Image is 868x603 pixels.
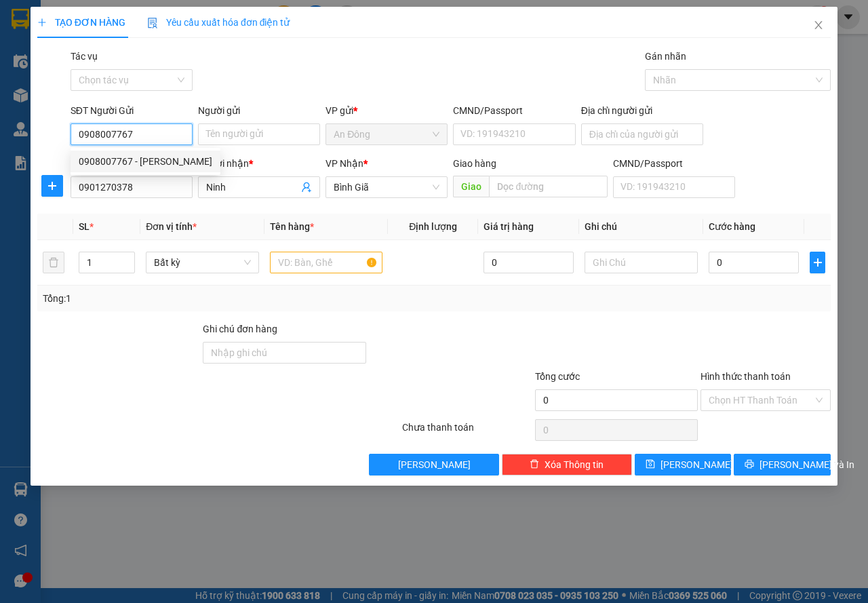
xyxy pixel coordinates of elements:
button: plus [41,175,63,197]
th: Ghi chú [579,214,703,240]
span: Bình Giã [334,177,439,197]
span: printer [745,459,754,470]
button: Close [800,7,837,45]
label: Gán nhãn [645,51,686,62]
label: Ghi chú đơn hàng [203,324,277,334]
span: Yêu cầu xuất hóa đơn điện tử [147,17,290,28]
span: VP Nhận [325,158,363,169]
div: Tổng: 1 [43,291,336,306]
button: [PERSON_NAME] [369,454,499,475]
label: Tác vụ [71,51,98,62]
button: printer[PERSON_NAME] và In [734,454,831,475]
span: [PERSON_NAME] [660,457,733,472]
span: Xóa Thông tin [545,457,604,472]
input: VD: Bàn, Ghế [270,252,383,273]
input: Địa chỉ của người gửi [581,123,703,145]
span: [PERSON_NAME] và In [759,457,854,472]
div: Địa chỉ người gửi [581,103,703,118]
input: Ghi Chú [585,252,698,273]
button: deleteXóa Thông tin [502,454,632,475]
button: plus [810,252,825,273]
span: [PERSON_NAME] [398,457,471,472]
div: Người nhận [198,156,320,171]
span: close [813,20,824,31]
span: Giao [453,176,489,197]
span: Định lượng [409,221,457,232]
span: plus [42,180,62,191]
div: Người gửi [198,103,320,118]
span: plus [37,18,47,27]
span: Bất kỳ [154,252,251,273]
input: 0 [484,252,574,273]
div: SĐT Người Gửi [71,103,193,118]
span: An Đông [334,124,439,144]
span: Đơn vị tính [146,221,197,232]
span: plus [810,257,825,268]
div: 0908007767 - HẢI [71,151,220,172]
span: Tổng cước [535,371,580,382]
div: 0908007767 - [PERSON_NAME] [79,154,212,169]
span: SL [79,221,90,232]
span: TẠO ĐƠN HÀNG [37,17,125,28]
div: CMND/Passport [613,156,735,171]
span: Tên hàng [270,221,314,232]
img: icon [147,18,158,28]
span: Giao hàng [453,158,496,169]
span: user-add [301,182,312,193]
div: Chưa thanh toán [401,420,534,444]
button: delete [43,252,64,273]
button: save[PERSON_NAME] [635,454,732,475]
span: delete [530,459,539,470]
span: Cước hàng [709,221,755,232]
span: save [646,459,655,470]
div: VP gửi [325,103,448,118]
input: Dọc đường [489,176,607,197]
span: Giá trị hàng [484,221,534,232]
label: Hình thức thanh toán [701,371,791,382]
input: Ghi chú đơn hàng [203,342,366,364]
div: CMND/Passport [453,103,575,118]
